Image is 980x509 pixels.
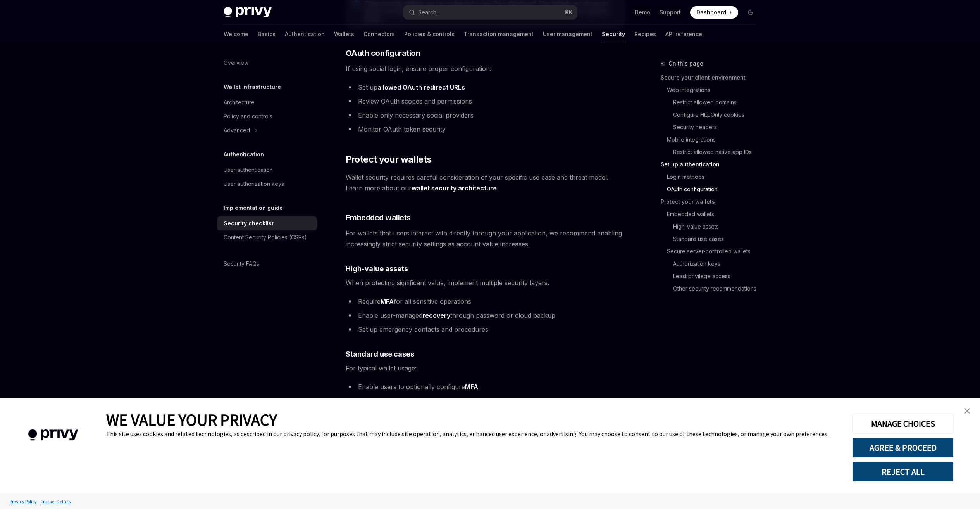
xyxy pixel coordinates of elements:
span: If using social login, ensure proper configuration: [346,63,625,74]
a: Authentication [285,25,325,43]
a: Protect your wallets [661,196,763,208]
span: When protecting significant value, implement multiple security layers: [346,277,625,288]
li: Require for all sensitive operations [346,296,625,307]
a: Mobile integrations [661,133,763,146]
button: REJECT ALL [852,462,954,482]
a: Standard use cases [661,233,763,245]
a: Transaction management [464,25,534,43]
h5: Wallet infrastructure [224,82,281,92]
a: Security FAQs [217,257,317,271]
span: WE VALUE YOUR PRIVACY [106,410,277,430]
span: Embedded wallets [346,212,411,223]
a: User management [543,25,592,43]
a: Wallets [334,25,354,43]
div: Architecture [224,98,255,107]
h5: Authentication [224,150,264,159]
a: Welcome [224,25,248,43]
img: company logo [12,418,95,452]
div: User authorization keys [224,179,284,189]
a: Dashboard [690,6,738,19]
h5: Implementation guide [224,203,283,213]
strong: High-value assets [346,265,408,273]
a: Web integrations [661,84,763,96]
a: Overview [217,56,317,70]
a: Configure HttpOnly cookies [661,109,763,121]
li: Review OAuth scopes and permissions [346,96,625,107]
a: Policy and controls [217,109,317,123]
div: Security checklist [224,219,274,228]
li: Set up [346,82,625,93]
a: API reference [665,25,702,43]
a: wallet security architecture [412,184,497,192]
a: Authorization keys [661,258,763,270]
strong: OAuth configuration [346,48,420,58]
a: Security checklist [217,216,317,230]
span: For typical wallet usage: [346,363,625,374]
li: Set up emergency contacts and procedures [346,324,625,335]
li: Enable only necessary social providers [346,110,625,121]
a: Security [602,25,625,43]
a: Secure server-controlled wallets [661,245,763,258]
div: Search... [418,8,440,17]
img: dark logo [224,7,272,18]
a: Tracker Details [39,495,72,508]
strong: Standard use cases [346,350,414,358]
span: ⌘ K [564,9,572,16]
a: recovery [422,312,450,320]
a: Demo [635,9,650,16]
li: Configure automatic recovery with appropriate login methods [346,395,625,406]
a: allowed OAuth redirect URLs [377,83,465,92]
a: Content Security Policies (CSPs) [217,230,317,244]
a: Restrict allowed native app IDs [661,146,763,158]
a: Other security recommendations [661,282,763,295]
span: Dashboard [696,9,726,16]
button: MANAGE CHOICES [852,414,954,434]
div: Overview [224,58,248,68]
a: Policies & controls [404,25,455,43]
a: Restrict allowed domains [661,96,763,109]
div: Advanced [224,126,250,135]
a: Basics [258,25,276,43]
span: For wallets that users interact with directly through your application, we recommend enabling inc... [346,228,625,249]
button: Open search [403,5,577,19]
div: Policy and controls [224,112,272,121]
a: Least privilege access [661,270,763,282]
button: Toggle Advanced section [217,123,317,137]
a: Secure your client environment [661,71,763,84]
span: Protect your wallets [346,153,432,166]
a: User authorization keys [217,177,317,191]
a: Set up authentication [661,158,763,171]
a: close banner [959,403,975,419]
a: Login methods [661,171,763,183]
button: AGREE & PROCEED [852,438,954,458]
a: High-value assets [661,220,763,233]
span: On this page [668,59,703,68]
a: User authentication [217,163,317,177]
a: OAuth configuration [661,183,763,196]
li: Enable users to optionally configure [346,381,625,392]
a: Support [660,9,681,16]
li: Monitor OAuth token security [346,124,625,135]
a: Security headers [661,121,763,133]
button: Toggle dark mode [744,6,757,19]
a: Embedded wallets [661,208,763,220]
a: Recipes [634,25,656,43]
div: Content Security Policies (CSPs) [224,233,307,242]
a: MFA [465,383,478,391]
a: MFA [381,298,394,306]
span: Wallet security requires careful consideration of your specific use case and threat model. Learn ... [346,172,625,194]
div: This site uses cookies and related technologies, as described in our privacy policy, for purposes... [106,430,840,438]
img: close banner [964,408,970,414]
a: Privacy Policy [8,495,39,508]
div: User authentication [224,165,273,175]
a: Connectors [363,25,395,43]
li: Enable user-managed through password or cloud backup [346,310,625,321]
div: Security FAQs [224,259,259,268]
a: Architecture [217,95,317,109]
